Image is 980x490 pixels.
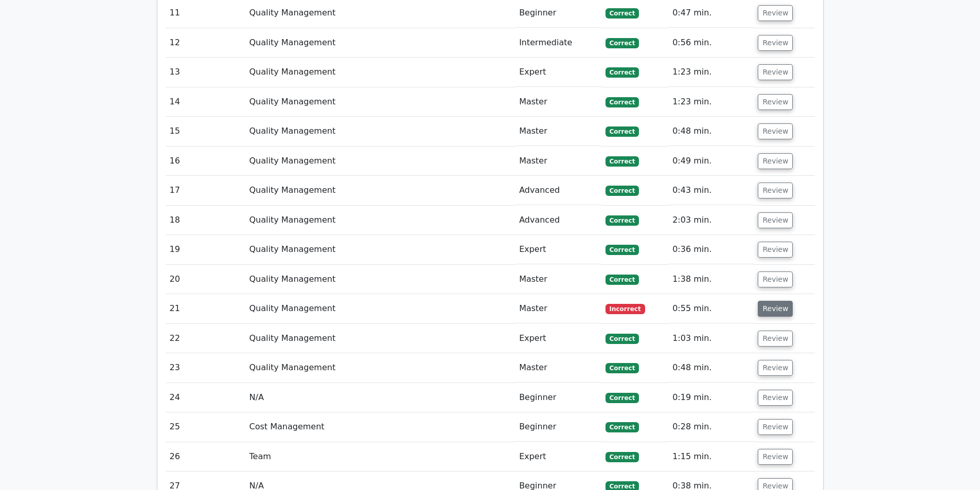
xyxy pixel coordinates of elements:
[166,383,245,412] td: 24
[605,67,639,78] span: Correct
[605,334,639,344] span: Correct
[166,87,245,117] td: 14
[166,442,245,471] td: 26
[166,28,245,58] td: 12
[758,212,793,228] button: Review
[245,442,515,471] td: Team
[166,294,245,323] td: 21
[515,176,601,205] td: Advanced
[605,452,639,462] span: Correct
[515,28,601,58] td: Intermediate
[668,412,754,442] td: 0:28 min.
[668,58,754,87] td: 1:23 min.
[245,353,515,383] td: Quality Management
[605,363,639,373] span: Correct
[515,58,601,87] td: Expert
[245,176,515,205] td: Quality Management
[605,8,639,19] span: Correct
[166,235,245,264] td: 19
[758,5,793,21] button: Review
[245,147,515,176] td: Quality Management
[166,117,245,146] td: 15
[166,353,245,383] td: 23
[245,87,515,117] td: Quality Management
[166,324,245,353] td: 22
[758,123,793,139] button: Review
[668,28,754,58] td: 0:56 min.
[605,245,639,255] span: Correct
[166,265,245,294] td: 20
[668,117,754,146] td: 0:48 min.
[668,383,754,412] td: 0:19 min.
[605,393,639,403] span: Correct
[758,153,793,169] button: Review
[515,324,601,353] td: Expert
[758,449,793,465] button: Review
[668,324,754,353] td: 1:03 min.
[515,117,601,146] td: Master
[245,265,515,294] td: Quality Management
[758,419,793,435] button: Review
[245,206,515,235] td: Quality Management
[166,176,245,205] td: 17
[668,265,754,294] td: 1:38 min.
[515,294,601,323] td: Master
[515,265,601,294] td: Master
[166,147,245,176] td: 16
[515,147,601,176] td: Master
[166,206,245,235] td: 18
[515,87,601,117] td: Master
[605,126,639,137] span: Correct
[758,331,793,347] button: Review
[515,383,601,412] td: Beginner
[605,156,639,167] span: Correct
[668,147,754,176] td: 0:49 min.
[605,97,639,107] span: Correct
[515,206,601,235] td: Advanced
[758,301,793,317] button: Review
[245,28,515,58] td: Quality Management
[245,58,515,87] td: Quality Management
[668,442,754,471] td: 1:15 min.
[605,186,639,196] span: Correct
[758,94,793,110] button: Review
[605,215,639,226] span: Correct
[758,360,793,376] button: Review
[245,324,515,353] td: Quality Management
[245,117,515,146] td: Quality Management
[605,422,639,432] span: Correct
[758,64,793,80] button: Review
[245,383,515,412] td: N/A
[515,235,601,264] td: Expert
[758,183,793,198] button: Review
[605,275,639,285] span: Correct
[758,35,793,51] button: Review
[605,304,645,314] span: Incorrect
[668,353,754,383] td: 0:48 min.
[166,412,245,442] td: 25
[515,442,601,471] td: Expert
[515,412,601,442] td: Beginner
[668,206,754,235] td: 2:03 min.
[758,271,793,287] button: Review
[758,390,793,406] button: Review
[668,176,754,205] td: 0:43 min.
[245,412,515,442] td: Cost Management
[758,242,793,258] button: Review
[668,294,754,323] td: 0:55 min.
[166,58,245,87] td: 13
[605,38,639,48] span: Correct
[245,294,515,323] td: Quality Management
[668,87,754,117] td: 1:23 min.
[245,235,515,264] td: Quality Management
[668,235,754,264] td: 0:36 min.
[515,353,601,383] td: Master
